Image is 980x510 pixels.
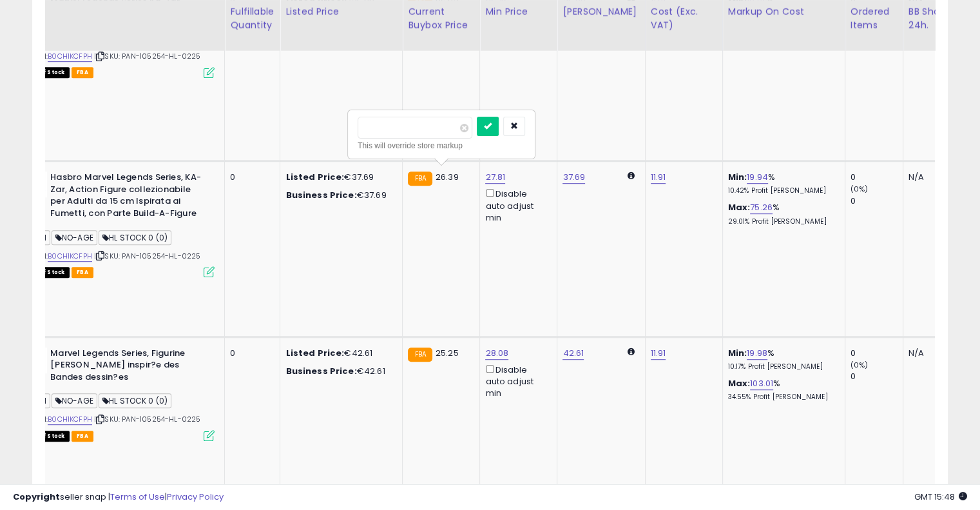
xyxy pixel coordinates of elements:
span: All listings that are currently out of stock and unavailable for purchase on Amazon [21,431,70,442]
a: Privacy Policy [167,491,224,503]
div: % [728,172,835,195]
a: 37.69 [562,171,585,184]
div: seller snap | | [13,491,224,504]
p: 10.17% Profit [PERSON_NAME] [728,362,835,371]
a: 75.26 [750,201,773,214]
div: €37.69 [285,172,392,183]
div: ASIN: [21,172,215,276]
div: Ordered Items [850,5,898,32]
div: Listed Price [285,5,397,19]
span: | SKU: PAN-105254-HL-0225 [94,251,200,261]
span: FBA [72,267,93,278]
p: 29.01% Profit [PERSON_NAME] [728,217,835,226]
small: FBA [408,348,432,362]
a: 11.91 [651,171,666,184]
b: Business Price: [285,189,356,201]
a: 27.81 [485,171,505,184]
span: 26.39 [436,171,459,183]
div: 0 [850,195,903,207]
div: Min Price [485,5,552,19]
a: B0CH1KCFPH [48,414,92,425]
div: Disable auto adjust min [485,362,547,400]
b: Max: [728,201,751,213]
b: Hasbro Marvel Legends Series, KA-Zar, Action Figure collezionabile per Adulti da 15 cm Ispirata a... [50,172,207,222]
div: N/A [908,172,951,183]
span: NO-AGE [52,230,97,245]
a: B0CH1KCFPH [48,251,92,262]
a: 28.08 [485,347,508,360]
div: 0 [850,371,903,382]
b: Min: [728,171,747,183]
div: 0 [850,348,903,359]
b: Marvel Legends Series, Figurine [PERSON_NAME] inspir?e des Bandes dessin?es [50,348,207,387]
div: €42.61 [285,348,392,359]
b: Listed Price: [285,347,344,359]
span: 25.25 [436,347,459,359]
a: Terms of Use [110,491,165,503]
span: HL STOCK 0 (0) [99,393,171,408]
p: 10.42% Profit [PERSON_NAME] [728,186,835,195]
p: 34.55% Profit [PERSON_NAME] [728,393,835,402]
div: BB Share 24h. [908,5,956,32]
div: Title [18,5,219,19]
b: Min: [728,347,747,359]
span: NO-AGE [52,393,97,408]
div: 0 [230,348,270,359]
a: 11.91 [651,347,666,360]
div: Current Buybox Price [408,5,474,32]
div: % [728,202,835,226]
b: Listed Price: [285,171,344,183]
div: €42.61 [285,366,392,377]
span: FBA [72,431,93,442]
span: All listings that are currently out of stock and unavailable for purchase on Amazon [21,67,70,78]
small: FBA [408,172,432,186]
div: Disable auto adjust min [485,186,547,224]
div: 0 [850,172,903,183]
strong: Copyright [13,491,60,503]
div: 0 [230,172,270,183]
small: (0%) [850,360,869,370]
div: Markup on Cost [728,5,840,19]
span: HL STOCK 0 (0) [99,230,171,245]
b: Max: [728,377,751,389]
a: B0CH1KCFPH [48,51,92,62]
span: | SKU: PAN-105254-HL-0225 [94,51,200,61]
div: % [728,348,835,371]
div: This will override store markup [358,139,525,152]
a: 42.61 [562,347,584,360]
small: (0%) [850,184,869,194]
span: All listings that are currently out of stock and unavailable for purchase on Amazon [21,267,70,278]
a: 103.01 [750,377,773,390]
a: 19.98 [747,347,767,360]
span: 2025-10-8 15:48 GMT [914,491,967,503]
div: % [728,378,835,402]
a: 19.94 [747,171,768,184]
div: [PERSON_NAME] [562,5,639,19]
b: Business Price: [285,365,356,377]
span: FBA [72,67,93,78]
div: €37.69 [285,190,392,201]
div: Cost (Exc. VAT) [651,5,717,32]
div: Fulfillable Quantity [230,5,274,32]
span: | SKU: PAN-105254-HL-0225 [94,414,200,424]
div: N/A [908,348,951,359]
